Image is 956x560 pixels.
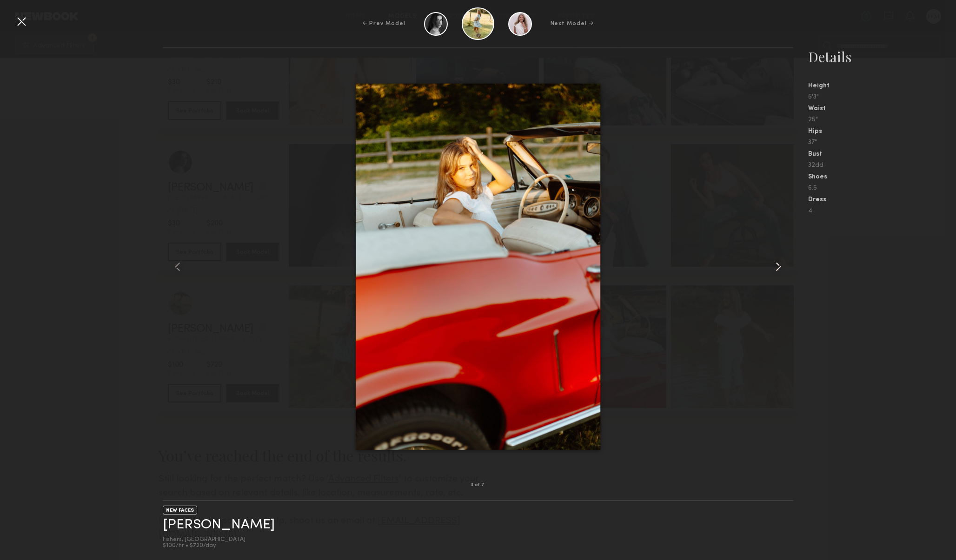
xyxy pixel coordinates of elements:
[163,543,275,549] div: $100/hr • $720/day
[808,117,956,123] div: 25"
[471,483,485,488] div: 3 of 7
[163,506,197,514] div: NEW FACES
[808,197,956,203] div: Dress
[163,518,275,532] a: [PERSON_NAME]
[808,83,956,89] div: Height
[808,128,956,135] div: Hips
[808,174,956,180] div: Shoes
[808,185,956,191] div: 6.5
[808,47,956,66] div: Details
[363,20,405,28] div: ← Prev Model
[808,162,956,169] div: 32dd
[808,139,956,146] div: 37"
[808,151,956,158] div: Bust
[808,94,956,100] div: 5'3"
[551,20,594,28] div: Next Model →
[163,537,275,543] div: Fishers, [GEOGRAPHIC_DATA]
[808,105,956,112] div: Waist
[808,208,956,214] div: 4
